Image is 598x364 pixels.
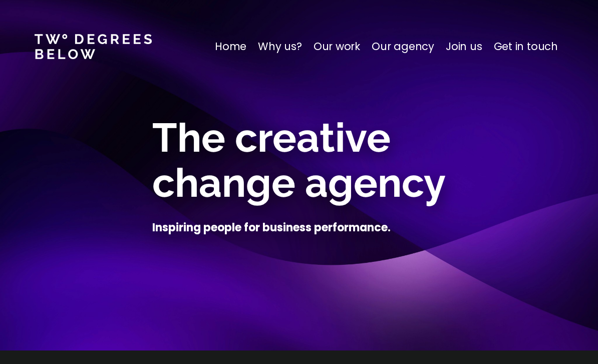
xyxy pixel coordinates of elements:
a: Get in touch [494,39,558,55]
span: The creative change agency [152,114,446,206]
a: Join us [446,39,482,55]
a: Our work [314,39,360,55]
a: Why us? [258,39,302,55]
h4: Inspiring people for business performance. [152,220,391,235]
a: Home [215,39,246,55]
a: Our agency [372,39,434,55]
